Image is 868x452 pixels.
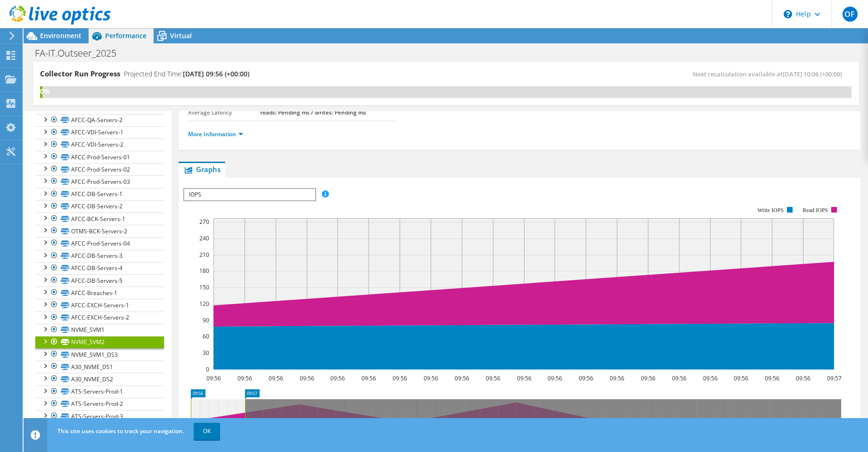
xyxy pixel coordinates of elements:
[35,175,164,188] a: AFCC-Prod-Servers-03
[199,251,209,259] text: 210
[199,234,209,242] text: 240
[35,398,164,410] a: ATS-Servers-Prod-2
[260,108,366,116] b: reads: Pending ms / writes: Pending ms
[35,114,164,126] a: AFCC-QA-Servers-2
[35,139,164,151] a: AFCC-VDI-Servers-2
[199,218,209,226] text: 270
[35,274,164,287] a: AFCC-DB-Servers-5
[31,48,131,58] h1: FA-IT.Outseer_2025
[184,189,315,200] span: IOPS
[783,70,842,78] span: [DATE] 10:06 (+00:00)
[35,324,164,336] a: NVME_SVM1
[35,299,164,311] a: AFCC-EXCH-Servers-1
[827,374,841,382] text: 09:57
[203,332,209,340] text: 60
[784,10,792,18] svg: \n
[795,374,810,382] text: 09:56
[578,374,593,382] text: 09:56
[183,69,249,78] span: [DATE] 09:56 (+00:00)
[35,262,164,274] a: AFCC-DB-Servers-4
[194,423,220,440] a: OK
[35,386,164,398] a: ATS-Servers-Prod-1
[35,336,164,348] a: NVME_SVM2
[183,164,221,174] span: Graphs
[35,126,164,139] a: AFCC-VDI-Servers-1
[757,207,784,214] text: Write IOPS
[188,108,261,117] label: Average Latency
[40,86,42,97] div: 0%
[703,374,717,382] text: 09:56
[203,349,209,357] text: 30
[35,237,164,249] a: AFCC-Prod-Servers-04
[764,374,779,382] text: 09:56
[802,207,828,214] text: Read IOPS
[35,200,164,213] a: AFCC-DB-Servers-2
[35,287,164,299] a: AFCC-Breaches-1
[330,374,344,382] text: 09:56
[206,374,221,382] text: 09:56
[640,374,655,382] text: 09:56
[188,130,243,138] a: More Information
[35,348,164,361] a: NVME_SVM1_DS3
[203,316,209,324] text: 90
[35,213,164,225] a: AFCC-BCK-Servers-1
[392,374,407,382] text: 09:56
[516,374,531,382] text: 09:56
[105,31,147,40] span: Performance
[454,374,469,382] text: 09:56
[199,300,209,308] text: 120
[268,374,283,382] text: 09:56
[35,361,164,373] a: A30_NVME_DS1
[35,250,164,262] a: AFCC-DB-Servers-3
[485,374,500,382] text: 09:56
[206,365,209,373] text: 0
[693,70,847,78] span: Next recalculation available at
[35,373,164,385] a: A30_NVME_DS2
[733,374,748,382] text: 09:56
[35,151,164,163] a: AFCC-Prod-Servers-01
[237,374,252,382] text: 09:56
[40,31,82,40] span: Environment
[609,374,624,382] text: 09:56
[671,374,686,382] text: 09:56
[35,312,164,324] a: AFCC-EXCH-Servers-2
[199,283,209,291] text: 150
[299,374,314,382] text: 09:56
[57,427,184,435] span: This site uses cookies to track your navigation.
[35,188,164,200] a: AFCC-DB-Servers-1
[35,163,164,175] a: AFCC-Prod-Servers-02
[199,267,209,275] text: 180
[35,410,164,422] a: ATS-Servers-Prod-3
[843,7,858,22] span: OF
[170,31,192,40] span: Virtual
[124,69,249,79] h4: Projected End Time:
[423,374,438,382] text: 09:56
[361,374,376,382] text: 09:56
[547,374,562,382] text: 09:56
[35,225,164,237] a: OTMS-BCK-Servers-2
